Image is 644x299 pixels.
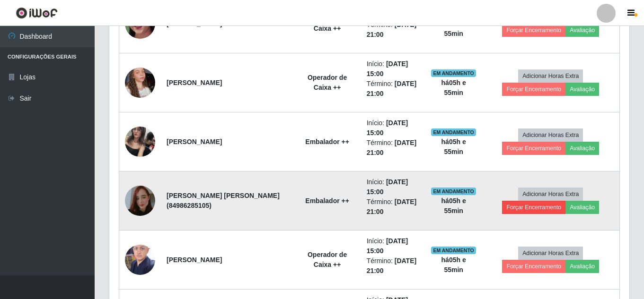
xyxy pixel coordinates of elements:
li: Início: [367,118,420,138]
button: Adicionar Horas Extra [518,188,583,201]
time: [DATE] 15:00 [367,119,408,137]
img: 1756156445652.jpeg [125,56,155,110]
li: Início: [367,236,420,256]
time: [DATE] 15:00 [367,60,408,77]
li: Início: [367,59,420,79]
strong: há 05 h e 55 min [441,138,466,155]
button: Forçar Encerramento [502,83,565,96]
strong: há 05 h e 55 min [441,256,466,273]
span: EM ANDAMENTO [431,247,476,254]
strong: Operador de Caixa ++ [308,74,347,91]
button: Forçar Encerramento [502,24,565,37]
li: Término: [367,20,420,40]
img: 1628262185809.jpeg [125,121,155,162]
img: CoreUI Logo [16,7,58,19]
img: 1672860829708.jpeg [125,239,155,280]
button: Avaliação [565,142,599,155]
button: Adicionar Horas Extra [518,69,583,83]
li: Término: [367,79,420,99]
strong: [PERSON_NAME] [167,256,222,264]
button: Avaliação [565,83,599,96]
button: Avaliação [565,260,599,273]
strong: [PERSON_NAME] [167,20,222,27]
strong: há 05 h e 55 min [441,197,466,214]
button: Forçar Encerramento [502,260,565,273]
strong: [PERSON_NAME] [PERSON_NAME] (84986285105) [167,192,280,209]
time: [DATE] 15:00 [367,237,408,255]
button: Avaliação [565,201,599,214]
button: Avaliação [565,24,599,37]
li: Término: [367,197,420,217]
strong: Embalador ++ [305,197,349,205]
li: Término: [367,138,420,158]
strong: [PERSON_NAME] [167,79,222,86]
button: Forçar Encerramento [502,142,565,155]
li: Início: [367,177,420,197]
button: Forçar Encerramento [502,201,565,214]
strong: Embalador ++ [305,138,349,145]
img: 1756570639562.jpeg [125,174,155,228]
span: EM ANDAMENTO [431,69,476,77]
time: [DATE] 15:00 [367,178,408,196]
strong: há 05 h e 55 min [441,20,466,37]
strong: há 05 h e 55 min [441,79,466,96]
button: Adicionar Horas Extra [518,247,583,260]
strong: Operador de Caixa ++ [308,251,347,268]
button: Adicionar Horas Extra [518,128,583,142]
span: EM ANDAMENTO [431,188,476,195]
strong: [PERSON_NAME] [167,138,222,145]
li: Término: [367,256,420,276]
span: EM ANDAMENTO [431,128,476,136]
